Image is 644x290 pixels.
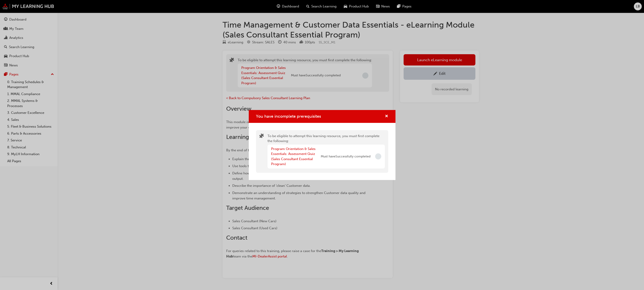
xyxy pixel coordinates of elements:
a: Program Orientation & Sales Essentials: Assessment Quiz (Sales Consultant Essential Program) [271,147,316,166]
span: Incomplete [375,153,381,159]
div: You have incomplete prerequisites [249,110,395,180]
span: You have incomplete prerequisites [256,114,321,119]
span: Must have Successfully completed [321,154,370,159]
span: puzzle-icon [259,134,264,139]
div: To be eligible to attempt this learning resource, you must first complete the following: [267,133,385,169]
span: cross-icon [385,115,388,119]
button: cross-icon [385,114,388,119]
